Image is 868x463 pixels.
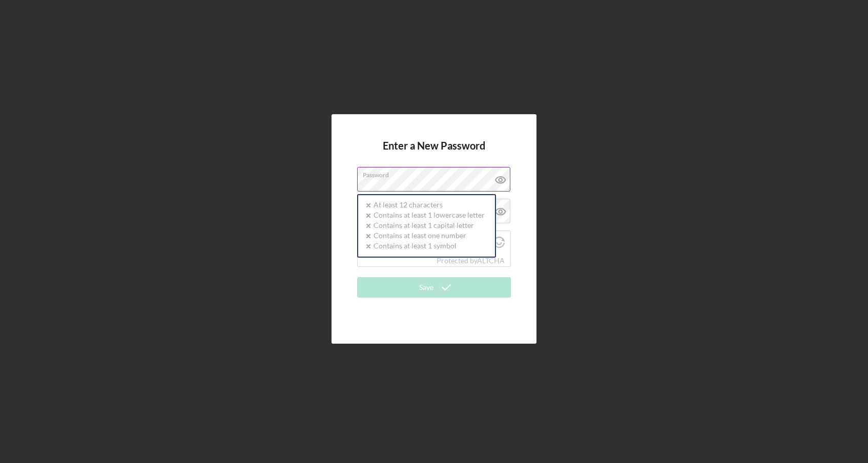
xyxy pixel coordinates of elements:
[477,256,505,265] a: Visit Altcha.org
[363,200,485,211] div: At least 12 characters
[357,277,511,298] button: Save
[383,140,485,167] h4: Enter a New Password
[363,211,485,221] div: Contains at least 1 lowercase letter
[363,241,485,251] div: Contains at least 1 symbol
[493,241,505,249] a: Visit Altcha.org
[363,231,485,241] div: Contains at least one number
[363,221,485,231] div: Contains at least 1 capital letter
[437,257,505,265] div: Protected by
[419,277,433,298] div: Save
[363,167,510,179] label: Password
